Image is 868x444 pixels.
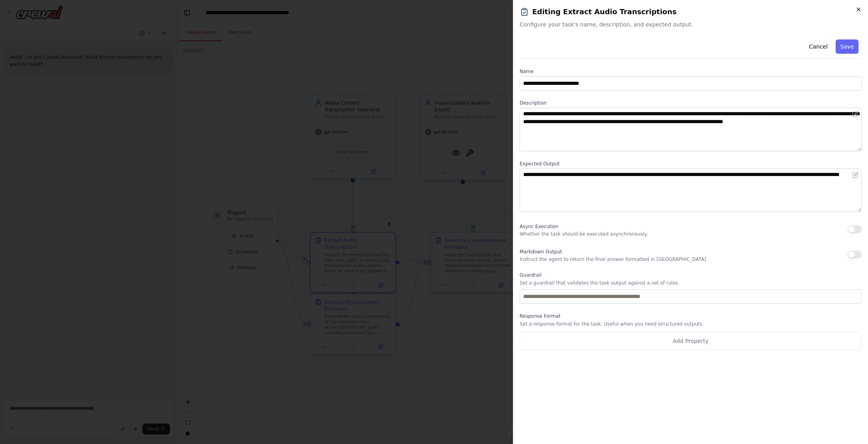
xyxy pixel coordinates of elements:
button: Cancel [804,39,832,54]
label: Description [520,100,862,106]
label: Name [520,68,862,75]
label: Response Format [520,313,862,319]
span: Async Execution [520,224,558,229]
button: Add Property [520,332,862,350]
span: Markdown Output [520,249,562,255]
p: Whether the task should be executed asynchronously. [520,231,648,237]
button: Open in editor [851,170,860,180]
span: Configure your task's name, description, and expected output. [520,21,862,28]
button: Save [836,39,859,54]
label: Guardrail [520,272,862,278]
button: Open in editor [851,109,860,119]
p: Set a guardrail that validates the task output against a set of rules. [520,280,862,286]
p: Instruct the agent to return the final answer formatted in [GEOGRAPHIC_DATA] [520,256,706,262]
p: Set a response format for the task. Useful when you need structured outputs. [520,321,862,327]
h2: Editing Extract Audio Transcriptions [520,6,862,17]
label: Expected Output [520,161,862,167]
